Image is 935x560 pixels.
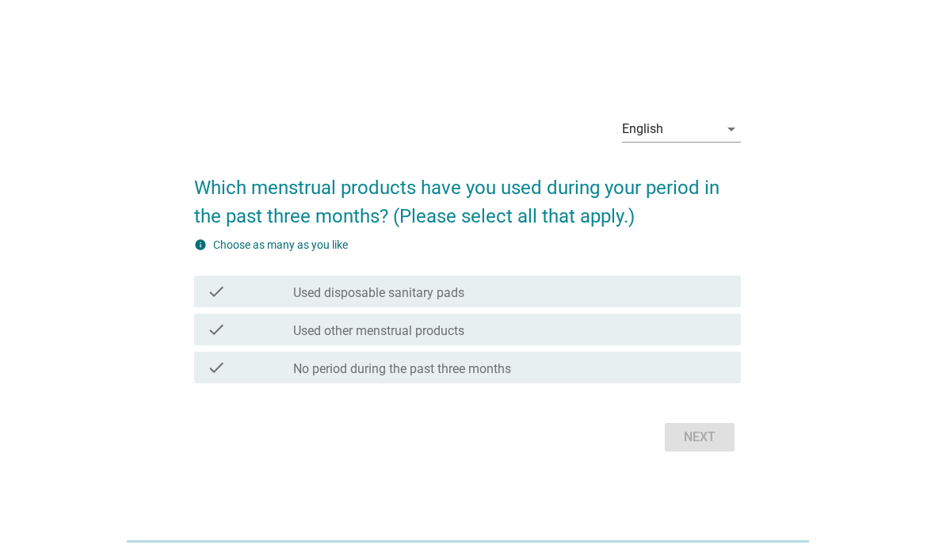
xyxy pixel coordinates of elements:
i: check [207,358,226,377]
i: check [207,320,226,339]
label: Used disposable sanitary pads [293,285,464,301]
i: info [194,238,207,251]
h2: Which menstrual products have you used during your period in the past three months? (Please selec... [194,158,742,230]
label: Choose as many as you like [213,238,348,251]
label: Used other menstrual products [293,323,464,339]
div: English [622,122,663,136]
i: arrow_drop_down [722,120,741,139]
label: No period during the past three months [293,361,511,377]
i: check [207,282,226,301]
